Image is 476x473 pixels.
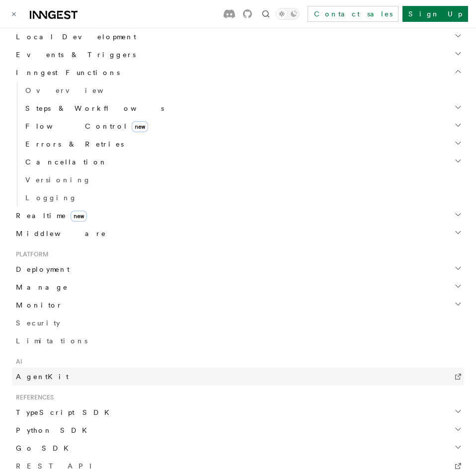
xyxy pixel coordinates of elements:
a: Overview [21,81,464,99]
span: REST API [16,462,100,470]
a: Limitations [12,332,464,350]
span: AgentKit [16,373,69,381]
span: Security [16,319,60,327]
span: Overview [25,86,128,94]
span: Realtime [12,211,87,221]
span: Versioning [25,176,91,184]
button: Go SDK [12,439,464,457]
button: Toggle navigation [8,8,20,20]
span: new [132,121,148,132]
a: Versioning [21,171,464,189]
span: Platform [12,250,49,258]
span: Middleware [12,229,106,238]
button: Events & Triggers [12,46,464,64]
button: Python SDK [12,421,464,439]
span: Deployment [12,264,70,274]
button: Flow Controlnew [21,117,464,135]
span: Limitations [16,337,87,345]
button: Realtimenew [12,207,464,225]
span: Flow Control [21,121,148,131]
button: Cancellation [21,153,464,171]
button: Toggle dark mode [276,8,300,20]
button: Errors & Retries [21,135,464,153]
a: Sign Up [402,6,468,22]
button: Monitor [12,296,464,314]
button: Middleware [12,225,464,242]
span: Manage [12,282,68,292]
button: Local Development [12,28,464,46]
button: Steps & Workflows [21,99,464,117]
span: new [71,211,87,222]
span: Inngest Functions [12,68,120,78]
button: Deployment [12,260,464,278]
a: Security [12,314,464,332]
div: Inngest Functions [12,81,464,207]
span: Events & Triggers [12,50,136,60]
span: Steps & Workflows [21,103,164,113]
button: Find something... [260,8,272,20]
span: Logging [25,194,77,202]
span: TypeScript SDK [12,407,115,417]
a: AgentKit [12,368,464,386]
button: TypeScript SDK [12,403,464,421]
span: Python SDK [12,425,93,435]
span: Local Development [12,32,136,42]
span: References [12,394,54,401]
button: Manage [12,278,464,296]
span: Errors & Retries [21,139,124,149]
span: Cancellation [21,157,107,167]
a: Logging [21,189,464,207]
button: Inngest Functions [12,64,464,81]
span: Go SDK [12,443,75,453]
a: Contact sales [308,6,398,22]
span: AI [12,358,22,366]
span: Monitor [12,300,63,310]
